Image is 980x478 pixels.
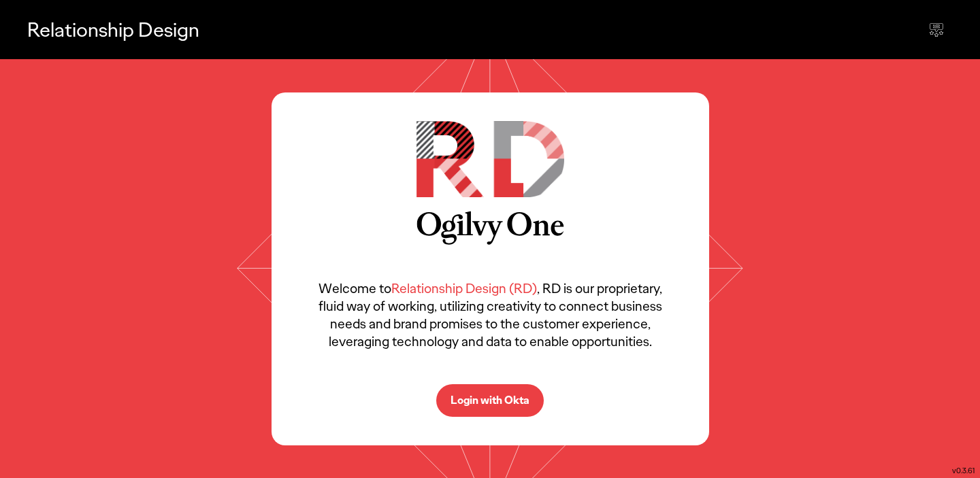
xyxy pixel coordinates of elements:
[27,16,199,44] p: Relationship Design
[391,279,537,297] span: Relationship Design (RD)
[920,14,953,46] div: Send feedback
[312,279,668,350] p: Welcome to , RD is our proprietary, fluid way of working, utilizing creativity to connect busines...
[416,121,564,197] img: RD Logo
[436,384,544,417] button: Login with Okta
[451,395,529,406] p: Login with Okta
